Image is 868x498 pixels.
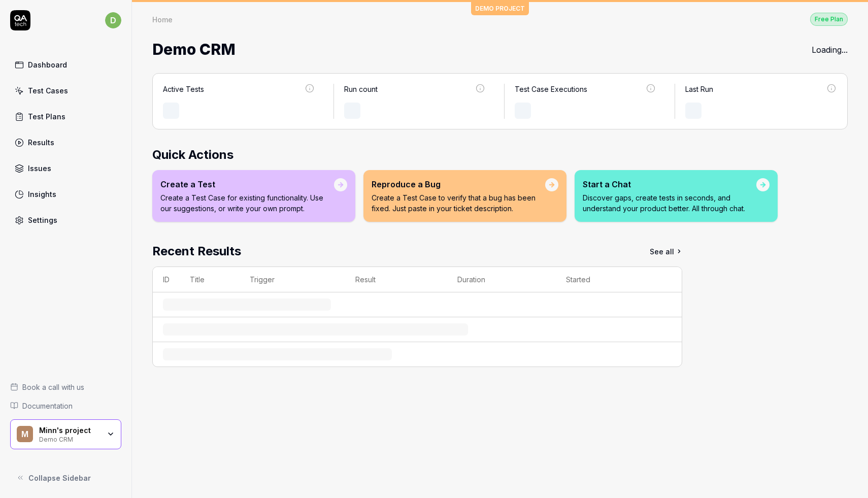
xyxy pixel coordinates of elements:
a: Issues [10,158,121,178]
p: Create a Test Case to verify that a bug has been fixed. Just paste in your ticket description. [372,192,545,214]
div: Demo CRM [39,435,100,443]
a: Test Plans [10,107,121,126]
div: Test Plans [28,111,65,122]
p: Discover gaps, create tests in seconds, and understand your product better. All through chat. [583,192,756,214]
a: Results [10,132,121,152]
p: Create a Test Case for existing functionality. Use our suggestions, or write your own prompt. [160,192,334,214]
div: Last Run [685,84,713,94]
a: Test Cases [10,81,121,101]
th: Title [180,267,240,292]
span: d [105,12,121,28]
div: Create a Test [160,178,334,190]
span: Demo CRM [152,36,236,63]
div: Run count [344,84,378,94]
div: Results [28,137,54,148]
div: Minn's project [39,426,100,435]
th: Result [345,267,447,292]
button: Free Plan [810,12,848,26]
th: Duration [447,267,556,292]
h2: Recent Results [152,242,241,260]
div: Settings [28,215,57,225]
a: Dashboard [10,55,121,75]
a: Book a call with us [10,382,121,392]
th: Started [556,267,661,292]
th: ID [153,267,180,292]
div: Issues [28,163,51,174]
div: Free Plan [810,13,848,26]
span: Book a call with us [22,382,84,392]
button: d [105,10,121,30]
div: Loading... [812,44,848,56]
div: Test Case Executions [515,84,587,94]
a: Insights [10,184,121,204]
a: Documentation [10,401,121,411]
span: Documentation [22,401,73,411]
h2: Quick Actions [152,146,848,164]
button: MMinn's projectDemo CRM [10,419,121,450]
div: Test Cases [28,85,68,96]
a: Settings [10,210,121,230]
div: Dashboard [28,59,67,70]
button: Collapse Sidebar [10,468,121,488]
span: M [17,426,33,442]
div: Insights [28,189,56,200]
div: Home [152,14,173,24]
span: Collapse Sidebar [28,473,91,483]
div: Active Tests [163,84,204,94]
div: Reproduce a Bug [372,178,545,190]
div: Start a Chat [583,178,756,190]
th: Trigger [240,267,346,292]
a: See all [650,242,682,260]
